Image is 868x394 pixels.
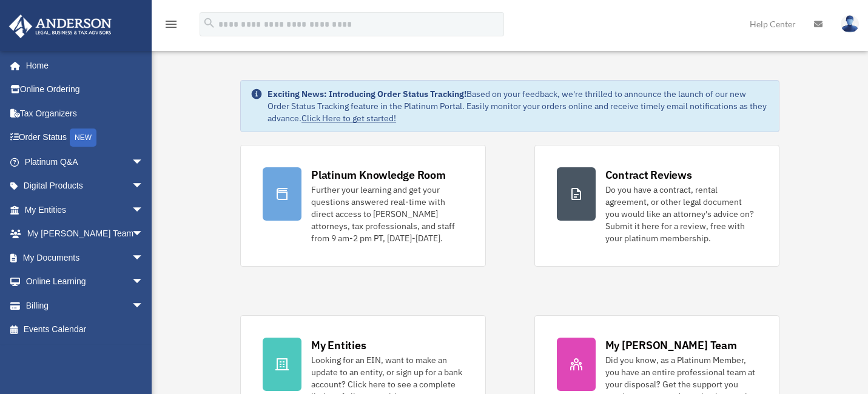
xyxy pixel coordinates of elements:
[164,17,178,32] i: menu
[8,78,162,102] a: Online Ordering
[203,16,216,30] i: search
[841,15,859,33] img: User Pic
[8,150,162,174] a: Platinum Q&Aarrow_drop_down
[605,184,757,244] div: Do you have a contract, rental agreement, or other legal document you would like an attorney's ad...
[132,293,156,318] span: arrow_drop_down
[8,293,162,318] a: Billingarrow_drop_down
[8,222,162,246] a: My [PERSON_NAME] Teamarrow_drop_down
[70,129,96,147] div: NEW
[132,245,156,270] span: arrow_drop_down
[8,198,162,222] a: My Entitiesarrow_drop_down
[311,167,446,182] div: Platinum Knowledge Room
[8,125,162,150] a: Order StatusNEW
[534,145,779,267] a: Contract Reviews Do you have a contract, rental agreement, or other legal document you would like...
[132,270,156,295] span: arrow_drop_down
[605,167,692,182] div: Contract Reviews
[8,245,162,270] a: My Documentsarrow_drop_down
[301,113,396,124] a: Click Here to get started!
[267,88,466,99] strong: Exciting News: Introducing Order Status Tracking!
[240,145,485,267] a: Platinum Knowledge Room Further your learning and get your questions answered real-time with dire...
[605,338,737,353] div: My [PERSON_NAME] Team
[8,174,162,198] a: Digital Productsarrow_drop_down
[132,222,156,247] span: arrow_drop_down
[8,101,162,125] a: Tax Organizers
[5,15,115,38] img: Anderson Advisors Platinum Portal
[8,270,162,294] a: Online Learningarrow_drop_down
[132,174,156,199] span: arrow_drop_down
[8,53,156,78] a: Home
[132,198,156,222] span: arrow_drop_down
[311,338,366,353] div: My Entities
[8,318,162,342] a: Events Calendar
[132,150,156,175] span: arrow_drop_down
[164,21,178,32] a: menu
[267,88,769,124] div: Based on your feedback, we're thrilled to announce the launch of our new Order Status Tracking fe...
[311,184,463,244] div: Further your learning and get your questions answered real-time with direct access to [PERSON_NAM...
